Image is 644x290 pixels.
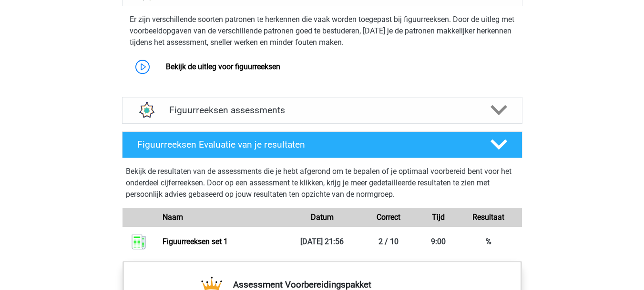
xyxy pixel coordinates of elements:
h4: Figuurreeksen Evaluatie van je resultaten [137,139,475,150]
a: assessments Figuurreeksen assessments [118,97,526,124]
div: Naam [155,212,288,223]
p: Bekijk de resultaten van de assessments die je hebt afgerond om te bepalen of je optimaal voorber... [126,166,519,200]
div: Resultaat [455,212,522,223]
h4: Figuurreeksen assessments [169,105,475,116]
img: figuurreeksen assessments [134,98,158,122]
p: Er zijn verschillende soorten patronen te herkennen die vaak worden toegepast bij figuurreeksen. ... [130,14,515,48]
a: Figuurreeksen Evaluatie van je resultaten [118,131,526,158]
a: Figuurreeksen set 1 [163,237,228,246]
div: Tijd [422,212,455,223]
a: Bekijk de uitleg voor figuurreeksen [166,62,280,71]
div: Correct [355,212,422,223]
div: Datum [289,212,356,223]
